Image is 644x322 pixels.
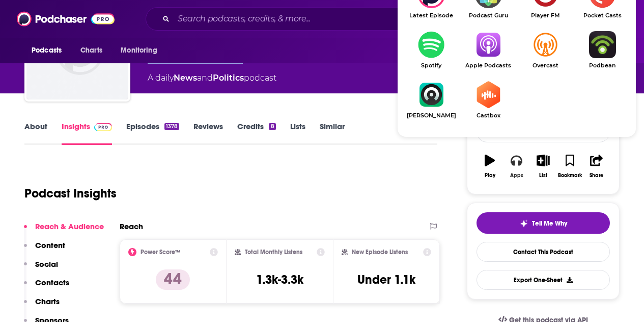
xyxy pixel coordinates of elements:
[35,240,65,250] p: Content
[477,270,610,290] button: Export One-Sheet
[477,212,610,234] button: tell me why sparkleTell Me Why
[590,172,603,179] div: Share
[24,41,75,60] button: open menu
[556,148,583,185] button: Bookmark
[17,9,115,29] img: Podchaser - Follow, Share and Rate Podcasts
[403,81,460,119] a: Castro[PERSON_NAME]
[520,219,528,228] img: tell me why sparkle
[174,11,436,27] input: Search podcasts, credits, & more...
[24,259,58,278] button: Social
[35,221,104,231] p: Reach & Audience
[146,7,528,31] div: Search podcasts, credits, & more...
[477,148,503,185] button: Play
[269,123,275,130] div: 8
[290,121,305,145] a: Lists
[237,121,275,145] a: Credits8
[403,12,460,19] span: Latest Episode
[141,249,180,256] h2: Power Score™
[245,249,302,256] h2: Total Monthly Listens
[120,221,143,231] h2: Reach
[256,272,303,287] h3: 1.3k-3.3k
[583,148,610,185] button: Share
[197,73,213,83] span: and
[357,272,415,287] h3: Under 1.1k
[517,62,574,69] span: Overcast
[574,62,631,69] span: Podbean
[74,41,108,60] a: Charts
[558,172,582,179] div: Bookmark
[121,43,157,58] span: Monitoring
[114,41,170,60] button: open menu
[24,240,65,259] button: Content
[35,296,60,306] p: Charts
[574,31,631,69] a: PodbeanPodbean
[517,31,574,69] a: OvercastOvercast
[517,12,574,19] span: Player FM
[35,278,69,287] p: Contacts
[460,62,517,69] span: Apple Podcasts
[403,31,460,69] a: SpotifySpotify
[532,219,567,228] span: Tell Me Why
[403,62,460,69] span: Spotify
[530,148,556,185] button: List
[460,12,517,19] span: Podcast Guru
[193,121,223,145] a: Reviews
[503,148,529,185] button: Apps
[156,269,190,290] p: 44
[24,186,117,201] h1: Podcast Insights
[403,112,460,119] span: [PERSON_NAME]
[485,172,495,179] div: Play
[126,121,179,145] a: Episodes1378
[510,172,523,179] div: Apps
[80,43,102,58] span: Charts
[477,242,610,262] a: Contact This Podcast
[24,121,47,145] a: About
[460,112,517,119] span: Castbox
[574,12,631,19] span: Pocket Casts
[24,221,104,240] button: Reach & Audience
[460,31,517,69] a: Apple PodcastsApple Podcasts
[24,278,69,296] button: Contacts
[148,72,276,84] div: A daily podcast
[213,73,244,83] a: Politics
[174,73,197,83] a: News
[320,121,345,145] a: Similar
[94,123,112,131] img: Podchaser Pro
[35,259,58,269] p: Social
[62,121,112,145] a: InsightsPodchaser Pro
[24,296,60,315] button: Charts
[164,123,179,130] div: 1378
[460,81,517,119] a: CastboxCastbox
[539,172,547,179] div: List
[32,43,62,58] span: Podcasts
[352,249,408,256] h2: New Episode Listens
